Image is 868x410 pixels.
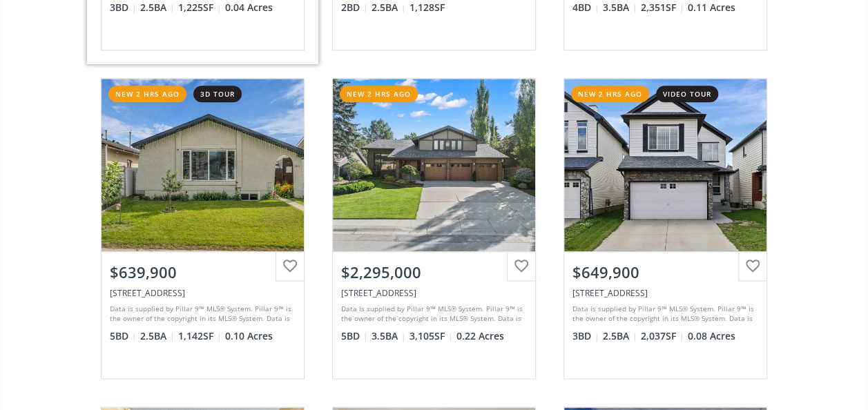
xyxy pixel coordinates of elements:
div: Data is supplied by Pillar 9™ MLS® System. Pillar 9™ is the owner of the copyright in its MLS® Sy... [572,304,755,324]
span: 5 BD [341,329,368,343]
span: 2 BD [341,1,368,14]
div: $639,900 [110,262,296,283]
div: $649,900 [572,262,758,283]
div: 27 Saddleridge Close NE, Calgary, AB T3J 4X1 [572,287,758,299]
span: 2,037 SF [641,329,684,343]
span: 2.5 BA [603,329,637,343]
span: 0.08 Acres [688,329,735,343]
span: 0.11 Acres [688,1,735,14]
span: 2.5 BA [372,1,406,14]
div: $2,295,000 [341,262,527,283]
span: 3,105 SF [409,329,453,343]
span: 1,225 SF [178,1,222,14]
div: Data is supplied by Pillar 9™ MLS® System. Pillar 9™ is the owner of the copyright in its MLS® Sy... [341,304,523,324]
span: 1,142 SF [178,329,222,343]
span: 3 BD [572,329,599,343]
div: 36 Baycrest Place SW, Calgary, AB T2V 0K6 [341,287,527,299]
span: 3.5 BA [603,1,637,14]
a: new 2 hrs agovideo tour$649,900[STREET_ADDRESS]Data is supplied by Pillar 9™ MLS® System. Pillar ... [550,64,781,393]
span: 0.10 Acres [225,329,273,343]
div: Data is supplied by Pillar 9™ MLS® System. Pillar 9™ is the owner of the copyright in its MLS® Sy... [110,304,292,324]
span: 5 BD [110,329,137,343]
span: 1,128 SF [409,1,445,14]
div: 1411 Maitland Drive NE, Calgary, AB T2A 5V2 [110,287,296,299]
span: 4 BD [572,1,599,14]
span: 2,351 SF [641,1,684,14]
span: 0.22 Acres [456,329,504,343]
span: 0.04 Acres [225,1,273,14]
span: 3.5 BA [372,329,406,343]
span: 2.5 BA [140,329,175,343]
a: new 2 hrs ago3d tour$639,900[STREET_ADDRESS]Data is supplied by Pillar 9™ MLS® System. Pillar 9™ ... [87,64,318,393]
span: 3 BD [110,1,137,14]
a: new 2 hrs ago$2,295,000[STREET_ADDRESS]Data is supplied by Pillar 9™ MLS® System. Pillar 9™ is th... [318,64,550,393]
span: 2.5 BA [140,1,175,14]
